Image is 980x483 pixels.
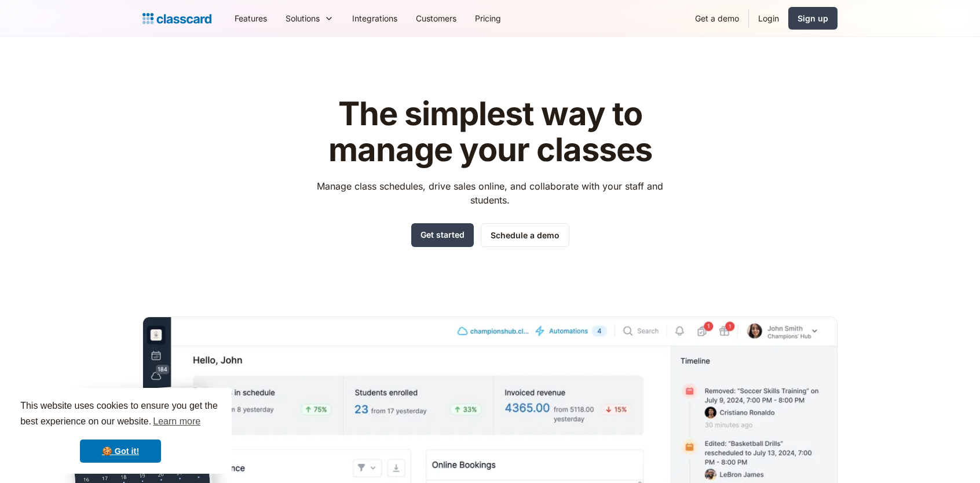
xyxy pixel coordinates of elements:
p: Manage class schedules, drive sales online, and collaborate with your staff and students. [306,179,674,207]
div: Sign up [798,12,828,24]
div: Solutions [286,12,320,24]
div: cookieconsent [9,388,232,474]
a: dismiss cookie message [80,440,161,463]
a: Logo [142,10,211,27]
a: Get started [411,223,474,247]
a: Sign up [788,7,838,30]
div: Solutions [276,5,343,31]
span: This website uses cookies to ensure you get the best experience on our website. [20,399,221,430]
a: Customers [407,5,466,31]
a: Schedule a demo [481,223,569,247]
a: Get a demo [686,5,748,31]
a: learn more about cookies [151,413,202,430]
a: Features [225,5,276,31]
h1: The simplest way to manage your classes [306,96,674,168]
a: Pricing [466,5,510,31]
a: Login [749,5,788,31]
a: Integrations [343,5,407,31]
